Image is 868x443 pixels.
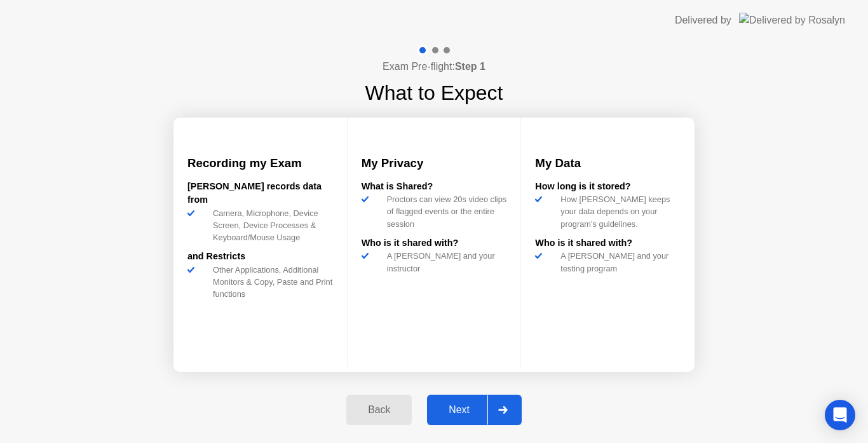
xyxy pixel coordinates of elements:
[555,250,681,274] div: A [PERSON_NAME] and your testing program
[382,250,507,274] div: A [PERSON_NAME] and your instructor
[350,404,408,416] div: Back
[825,400,855,430] div: Open Intercom Messenger
[365,78,503,108] h1: What to Expect
[362,154,507,172] h3: My Privacy
[535,236,681,250] div: Who is it shared with?
[675,13,731,28] div: Delivered by
[362,236,507,250] div: Who is it shared with?
[187,180,333,207] div: [PERSON_NAME] records data from
[208,207,333,244] div: Camera, Microphone, Device Screen, Device Processes & Keyboard/Mouse Usage
[427,395,522,425] button: Next
[208,264,333,301] div: Other Applications, Additional Monitors & Copy, Paste and Print functions
[187,154,333,172] h3: Recording my Exam
[535,180,681,194] div: How long is it stored?
[431,404,487,416] div: Next
[383,59,485,74] h4: Exam Pre-flight:
[362,180,507,194] div: What is Shared?
[382,193,507,230] div: Proctors can view 20s video clips of flagged events or the entire session
[555,193,681,230] div: How [PERSON_NAME] keeps your data depends on your program’s guidelines.
[187,250,333,264] div: and Restricts
[346,395,412,425] button: Back
[455,61,485,72] b: Step 1
[739,13,845,27] img: Delivered by Rosalyn
[535,154,681,172] h3: My Data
